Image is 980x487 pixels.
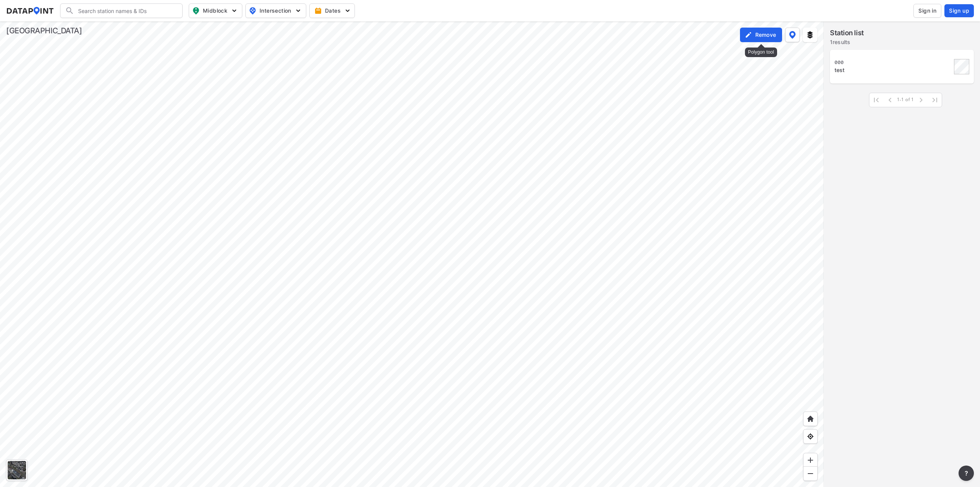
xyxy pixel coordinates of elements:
div: [GEOGRAPHIC_DATA] [6,25,82,36]
button: Midblock [189,3,242,18]
input: Search [74,5,178,17]
div: test [835,66,952,74]
img: MAAAAAElFTkSuQmCC [807,470,814,477]
button: DataPoint layers [785,28,800,42]
img: dataPointLogo.9353c09d.svg [6,7,54,15]
img: map_pin_int.54838e6b.svg [248,6,257,15]
img: +XpAUvaXAN7GudzAAAAAElFTkSuQmCC [807,415,814,423]
label: 1 results [830,38,864,46]
span: Previous Page [883,93,897,107]
a: Sign in [912,4,943,18]
span: Intersection [249,6,301,15]
img: layers.ee07997e.svg [806,31,814,39]
div: Zoom out [803,466,818,481]
button: Sign up [944,4,974,17]
span: Dates [316,7,350,15]
img: calendar-gold.39a51dde.svg [314,7,322,15]
button: External layers [803,28,817,42]
div: Home [803,412,818,426]
label: Remove [755,31,776,39]
img: ZvzfEJKXnyWIrJytrsY285QMwk63cM6Drc+sIAAAAASUVORK5CYII= [807,456,814,464]
img: map_pin_mid.602f9df1.svg [191,6,201,15]
span: Midblock [192,6,237,15]
span: ? [963,469,969,478]
img: CS5aRvHqIFHnpmi+QpSrDSWDdGE6ymGEec+YVgdWMEj9DYT5CwIzR2jhfk3DB77jFpYwAAAABJRU5ErkJggg== [745,31,752,39]
label: Station list [830,28,864,38]
span: Sign up [949,7,969,15]
span: 1-1 of 1 [897,97,914,103]
button: Dates [309,3,355,18]
span: Last Page [928,93,942,107]
button: Sign in [913,4,941,18]
div: Toggle basemap [6,459,28,481]
a: Sign up [943,4,974,17]
img: data-point-layers.37681fc9.svg [789,31,796,39]
span: Sign in [918,7,936,15]
button: Intersection [245,3,306,18]
img: zeq5HYn9AnE9l6UmnFLPAAAAAElFTkSuQmCC [807,433,814,440]
span: First Page [869,93,883,107]
div: 000 [835,59,952,66]
button: more [959,466,974,481]
img: 5YPKRKmlfpI5mqlR8AD95paCi+0kK1fRFDJSaMmawlwaeJcJwk9O2fotCW5ve9gAAAAASUVORK5CYII= [294,7,302,15]
span: Next Page [914,93,928,107]
div: Zoom in [803,453,818,467]
img: 5YPKRKmlfpI5mqlR8AD95paCi+0kK1fRFDJSaMmawlwaeJcJwk9O2fotCW5ve9gAAAAASUVORK5CYII= [230,7,238,15]
div: View my location [803,429,818,444]
img: 5YPKRKmlfpI5mqlR8AD95paCi+0kK1fRFDJSaMmawlwaeJcJwk9O2fotCW5ve9gAAAAASUVORK5CYII= [344,7,351,15]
